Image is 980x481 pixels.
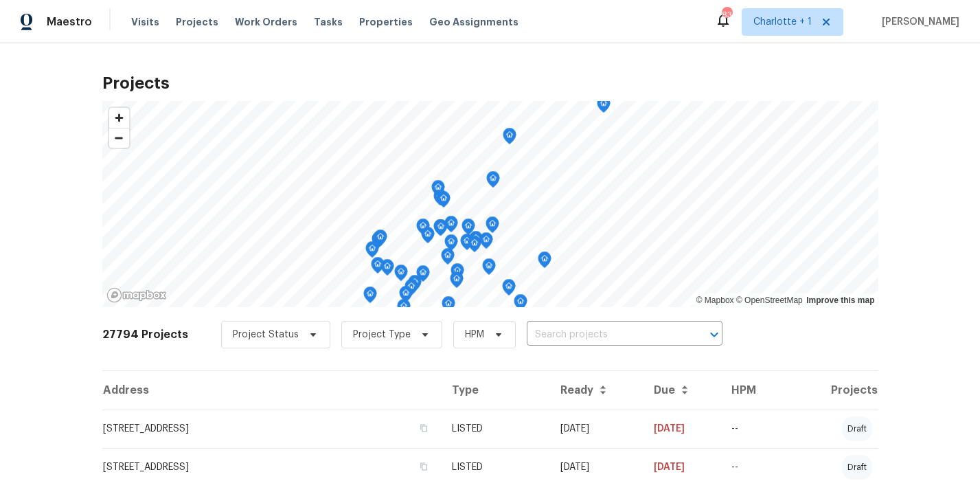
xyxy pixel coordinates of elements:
[753,15,812,29] span: Charlotte + 1
[720,410,783,448] td: --
[380,259,394,280] div: Map marker
[450,271,464,293] div: Map marker
[842,416,872,441] div: draft
[549,410,643,448] td: [DATE]
[705,325,724,344] button: Open
[314,17,343,27] span: Tasks
[418,422,430,434] button: Copy Address
[429,15,519,29] span: Geo Assignments
[359,15,413,29] span: Properties
[394,265,408,286] div: Map marker
[468,236,481,257] div: Map marker
[176,15,218,29] span: Projects
[643,410,720,448] td: [DATE]
[465,328,484,342] span: HPM
[486,171,500,192] div: Map marker
[527,324,684,346] input: Search projects
[363,287,377,308] div: Map marker
[783,371,878,410] th: Projects
[102,76,878,90] h2: Projects
[451,263,464,284] div: Map marker
[441,371,549,410] th: Type
[374,230,387,251] div: Map marker
[408,275,422,296] div: Map marker
[102,371,442,410] th: Address
[365,241,379,262] div: Map marker
[399,286,413,307] div: Map marker
[109,128,129,148] button: Zoom out
[109,108,129,128] button: Zoom in
[643,371,720,410] th: Due
[109,128,129,148] span: Zoom out
[433,189,447,210] div: Map marker
[372,232,385,253] div: Map marker
[479,232,493,254] div: Map marker
[720,371,783,410] th: HPM
[806,295,874,305] a: Improve this map
[549,371,643,410] th: Ready
[514,294,527,315] div: Map marker
[469,231,483,252] div: Map marker
[418,460,430,473] button: Copy Address
[461,219,475,240] div: Map marker
[102,328,188,342] h2: 27794 Projects
[502,279,516,300] div: Map marker
[131,15,159,29] span: Visits
[842,455,872,480] div: draft
[486,216,499,238] div: Map marker
[442,296,455,317] div: Map marker
[722,8,731,22] div: 83
[696,295,734,305] a: Mapbox
[235,15,297,29] span: Work Orders
[102,101,878,307] canvas: Map
[102,410,442,448] td: [STREET_ADDRESS]
[444,216,458,237] div: Map marker
[353,328,411,342] span: Project Type
[47,15,92,29] span: Maestro
[876,15,959,29] span: [PERSON_NAME]
[371,257,385,278] div: Map marker
[597,96,611,118] div: Map marker
[437,191,451,212] div: Map marker
[538,251,551,273] div: Map marker
[416,219,430,240] div: Map marker
[503,128,516,149] div: Map marker
[736,295,803,305] a: OpenStreetMap
[431,180,445,201] div: Map marker
[404,279,418,300] div: Map marker
[397,299,411,320] div: Map marker
[434,219,448,240] div: Map marker
[233,328,299,342] span: Project Status
[441,248,455,269] div: Map marker
[106,287,167,303] a: Mapbox homepage
[482,258,496,280] div: Map marker
[444,234,458,256] div: Map marker
[441,410,549,448] td: LISTED
[460,234,474,255] div: Map marker
[416,265,430,287] div: Map marker
[421,227,435,248] div: Map marker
